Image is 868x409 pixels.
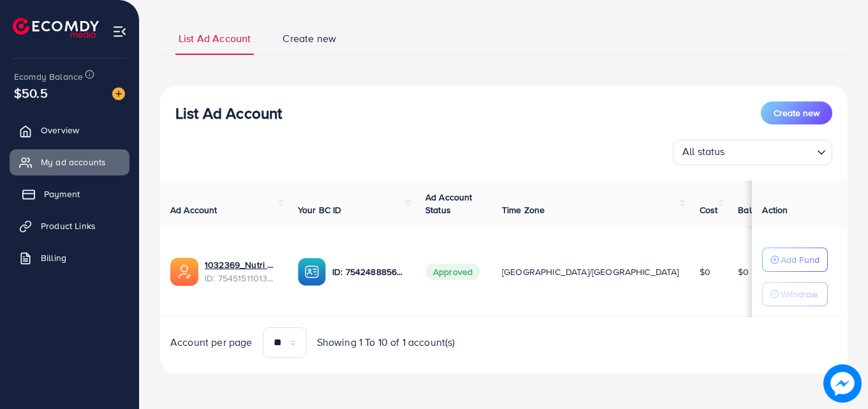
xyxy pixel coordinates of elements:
[175,104,282,123] h3: List Ad Account
[10,181,129,207] a: Payment
[170,335,253,350] span: Account per page
[823,364,862,403] img: image
[761,101,832,124] button: Create new
[112,24,127,39] img: menu
[700,204,718,216] span: Cost
[41,219,96,232] span: Product Links
[41,251,66,264] span: Billing
[317,335,455,350] span: Showing 1 To 10 of 1 account(s)
[425,191,473,216] span: Ad Account Status
[205,272,277,285] span: ID: 7545151101340057601
[781,286,818,302] p: Withdraw
[729,142,812,162] input: Search for option
[680,142,728,162] span: All status
[205,258,277,271] a: 1032369_Nutri Diva ad acc 1_1756742432079
[700,265,710,278] span: $0
[673,140,832,165] div: Search for option
[298,204,342,216] span: Your BC ID
[179,31,251,46] span: List Ad Account
[13,18,99,38] img: logo
[781,252,820,267] p: Add Fund
[502,265,679,278] span: [GEOGRAPHIC_DATA]/[GEOGRAPHIC_DATA]
[10,245,129,271] a: Billing
[14,84,48,102] span: $50.5
[170,204,217,216] span: Ad Account
[10,213,129,239] a: Product Links
[14,70,83,83] span: Ecomdy Balance
[332,264,405,279] p: ID: 7542488856185274384
[762,248,828,272] button: Add Fund
[425,264,480,280] span: Approved
[205,258,277,285] div: <span class='underline'>1032369_Nutri Diva ad acc 1_1756742432079</span></br>7545151101340057601
[774,107,820,119] span: Create new
[502,204,545,216] span: Time Zone
[10,149,129,175] a: My ad accounts
[41,156,106,168] span: My ad accounts
[41,124,79,137] span: Overview
[738,204,772,216] span: Balance
[762,204,788,216] span: Action
[283,31,336,46] span: Create new
[170,258,198,286] img: ic-ads-acc.e4c84228.svg
[298,258,326,286] img: ic-ba-acc.ded83a64.svg
[10,117,129,143] a: Overview
[112,87,125,100] img: image
[738,265,749,278] span: $0
[44,188,80,200] span: Payment
[762,282,828,306] button: Withdraw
